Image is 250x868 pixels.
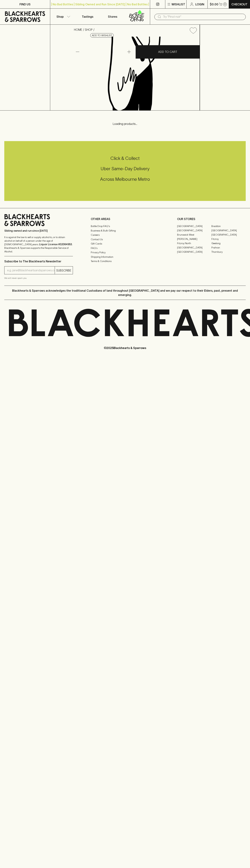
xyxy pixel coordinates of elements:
[71,37,200,110] img: Japanese Jigger Stainless 15 / 30ml
[158,50,177,54] p: ADD TO CART
[177,217,246,221] p: OUR STORES
[4,176,246,182] h5: Across Melbourne Metro
[85,28,93,31] a: SHOP
[91,250,159,255] a: Privacy Policy
[82,14,93,19] p: Tastings
[210,2,218,6] p: $0.00
[211,241,246,245] a: Geelong
[91,255,159,259] a: Shipping Information
[177,237,211,241] a: [PERSON_NAME]
[211,233,246,237] a: [GEOGRAPHIC_DATA]
[91,237,159,241] a: Contact Us
[211,228,246,233] a: [GEOGRAPHIC_DATA]
[4,276,73,280] p: We will never spam you
[39,243,72,246] strong: Liquor License #32064953
[100,9,125,24] a: Stores
[74,28,82,31] a: HOME
[75,9,100,24] a: Tastings
[177,241,211,245] a: Fitzroy North
[91,242,159,246] a: Gift Cards
[56,14,64,19] p: Shop
[177,228,211,233] a: [GEOGRAPHIC_DATA]
[90,33,114,38] button: Add to wishlist
[231,2,247,6] p: Checkout
[224,3,226,5] p: 0
[91,228,159,233] a: Business & Bulk Gifting
[91,259,159,263] a: Terms & Conditions
[211,250,246,254] a: Thornbury
[188,26,198,35] button: Add to wishlist
[4,259,73,263] p: Subscribe to The Blackhearts Newsletter
[56,268,71,273] p: SUBSCRIBE
[108,14,117,19] p: Stores
[177,245,211,250] a: [GEOGRAPHIC_DATA]
[211,224,246,228] a: Braddon
[195,2,204,6] p: Login
[4,122,246,126] p: Loading products...
[91,217,159,221] p: OTHER AREAS
[177,233,211,237] a: Brunswick West
[55,266,73,274] button: SUBSCRIBE
[91,246,159,250] a: FAQ's
[177,250,211,254] a: [GEOGRAPHIC_DATA]
[4,166,246,172] h5: Uber Same-Day Delivery
[172,2,185,6] p: Wishlist
[4,155,246,161] h5: Click & Collect
[19,2,31,6] p: FIND US
[4,229,73,233] p: Sibling owned and run since [DATE]
[4,235,73,253] p: It is against the law to sell or supply alcohol to, or to obtain alcohol on behalf of a person un...
[91,233,159,237] a: Careers
[7,268,55,273] input: e.g. jane@blackheartsandsparrows.com.au
[211,245,246,250] a: Prahran
[211,237,246,241] a: Fitzroy
[136,45,200,59] button: ADD TO CART
[50,9,75,24] button: Shop
[7,288,243,297] p: Blackhearts & Sparrows acknowledges the traditional Custodians of land throughout [GEOGRAPHIC_DAT...
[177,224,211,228] a: [GEOGRAPHIC_DATA]
[91,224,159,228] a: Bottle Drop FAQ's
[4,141,246,201] div: Call to action block
[163,14,243,20] input: Try "Pinot noir"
